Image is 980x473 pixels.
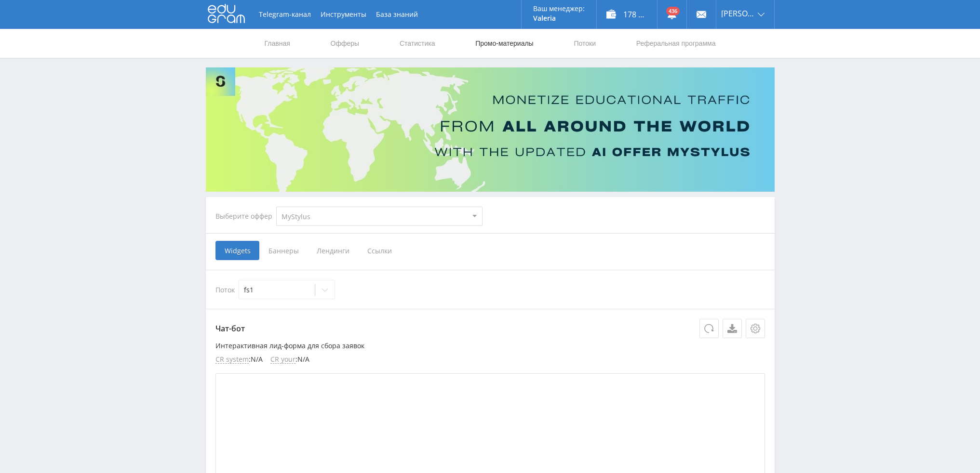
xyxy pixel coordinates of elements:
div: Выберите оффер [215,212,276,220]
a: Главная [264,29,291,58]
button: Настройки [746,319,765,338]
li: : N/A [270,355,309,364]
a: Промо-материалы [474,29,534,58]
p: Чат-бот [215,319,765,338]
a: Скачать [723,319,742,338]
p: Интерактивная лид-форма для сбора заявок [215,342,765,350]
p: Valeria [533,14,585,22]
a: Потоки [573,29,597,58]
li: : N/A [215,355,263,364]
span: CR your [270,355,295,364]
span: Widgets [215,241,259,260]
span: Лендинги [308,241,358,260]
a: Статистика [399,29,436,58]
span: CR system [215,355,249,364]
div: Поток [215,280,765,299]
p: Ваш менеджер: [533,5,585,13]
a: Реферальная программа [635,29,717,58]
span: [PERSON_NAME] [721,10,755,17]
img: Banner [206,67,775,192]
button: Обновить [699,319,719,338]
span: Баннеры [259,241,308,260]
span: Ссылки [358,241,401,260]
a: Офферы [330,29,361,58]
